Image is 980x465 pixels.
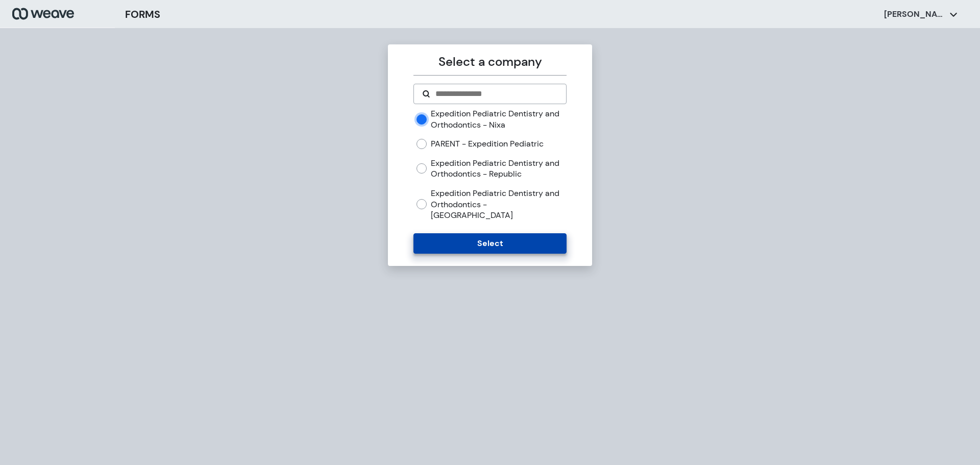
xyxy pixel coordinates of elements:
[431,188,566,221] label: Expedition Pediatric Dentistry and Orthodontics - [GEOGRAPHIC_DATA]
[125,7,160,22] h3: FORMS
[431,158,566,180] label: Expedition Pediatric Dentistry and Orthodontics - Republic
[413,53,566,71] p: Select a company
[431,108,566,130] label: Expedition Pediatric Dentistry and Orthodontics - Nixa
[884,9,945,20] p: [PERSON_NAME]
[434,88,557,100] input: Search
[431,138,544,150] label: PARENT - Expedition Pediatric
[413,233,566,254] button: Select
